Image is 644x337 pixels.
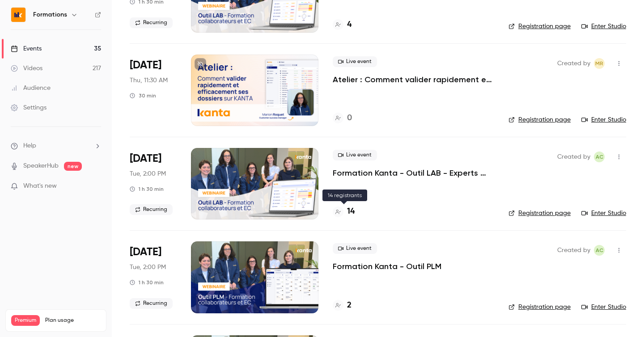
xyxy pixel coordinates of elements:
[11,8,25,22] img: Formations
[130,279,164,286] div: 1 h 30 min
[130,76,168,85] span: Thu, 11:30 AM
[333,112,352,124] a: 0
[596,152,603,162] span: AC
[23,161,59,171] a: SpeakerHub
[130,17,173,28] span: Recurring
[23,181,57,191] span: What's new
[130,169,166,178] span: Tue, 2:00 PM
[130,92,156,99] div: 30 min
[347,299,352,312] h4: 2
[11,103,47,112] div: Settings
[45,317,101,324] span: Plan usage
[595,58,603,69] span: MR
[333,150,377,160] span: Live event
[130,263,166,272] span: Tue, 2:00 PM
[130,298,173,309] span: Recurring
[130,58,161,72] span: [DATE]
[333,243,377,254] span: Live event
[333,299,352,312] a: 2
[581,209,626,218] a: Enter Studio
[23,141,36,151] span: Help
[581,303,626,312] a: Enter Studio
[508,115,571,124] a: Registration page
[130,55,177,126] div: Oct 23 Thu, 11:30 AM (Europe/Paris)
[333,56,377,67] span: Live event
[11,315,40,326] span: Premium
[33,10,67,19] h6: Formations
[333,261,441,272] a: Formation Kanta - Outil PLM
[11,84,51,93] div: Audience
[557,245,590,256] span: Created by
[347,19,352,31] h4: 4
[130,152,161,166] span: [DATE]
[594,152,605,162] span: Anaïs Cachelou
[581,115,626,124] a: Enter Studio
[130,148,177,219] div: Oct 28 Tue, 2:00 PM (Europe/Paris)
[557,58,590,69] span: Created by
[130,245,161,259] span: [DATE]
[594,58,605,69] span: Marion Roquet
[11,141,101,151] li: help-dropdown-opener
[11,44,42,53] div: Events
[130,241,177,313] div: Oct 28 Tue, 2:00 PM (Europe/Paris)
[557,152,590,162] span: Created by
[333,168,494,178] a: Formation Kanta - Outil LAB - Experts Comptables & Collaborateurs
[581,22,626,31] a: Enter Studio
[64,162,82,171] span: new
[594,245,605,256] span: Anaïs Cachelou
[130,185,164,193] div: 1 h 30 min
[596,245,603,256] span: AC
[508,303,571,312] a: Registration page
[333,74,494,85] a: Atelier : Comment valider rapidement et efficacement ses dossiers sur [PERSON_NAME]
[11,64,42,73] div: Videos
[333,206,355,218] a: 14
[347,112,352,124] h4: 0
[90,182,101,190] iframe: Noticeable Trigger
[130,204,173,215] span: Recurring
[508,209,571,218] a: Registration page
[347,206,355,218] h4: 14
[508,22,571,31] a: Registration page
[333,19,352,31] a: 4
